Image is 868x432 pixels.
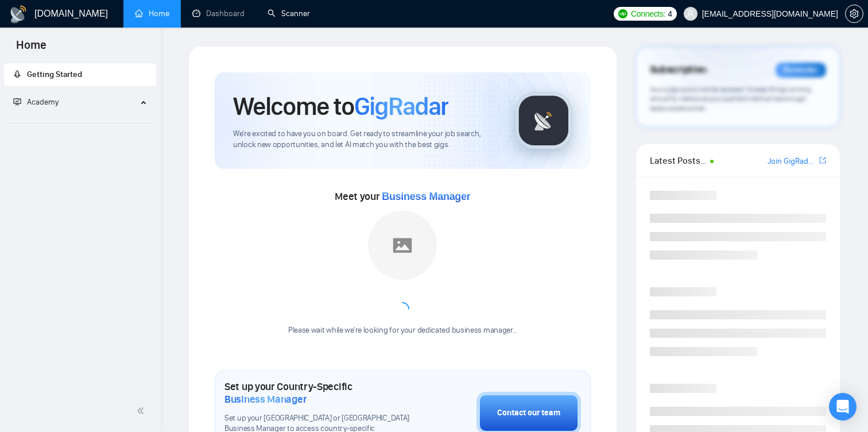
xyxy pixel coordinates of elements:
[135,9,169,18] a: homeHome
[27,70,82,79] span: Getting Started
[668,7,672,20] span: 4
[27,97,59,107] span: Academy
[776,63,826,78] div: Reminder
[768,155,817,168] a: Join GigRadar Slack Community
[829,393,857,421] div: Open Intercom Messenger
[13,70,21,78] span: rocket
[335,190,470,203] span: Meet your
[13,97,59,107] span: Academy
[515,92,572,149] img: gigradar-logo.png
[224,393,307,406] span: Business Manager
[819,156,826,165] span: export
[268,9,310,18] a: searchScanner
[846,9,863,18] span: setting
[4,118,156,126] li: Academy Homepage
[687,10,695,18] span: user
[224,380,419,406] h1: Set up your Country-Specific
[281,325,524,336] div: Please wait while we're looking for your dedicated business manager...
[618,9,627,18] img: upwork-logo.png
[631,7,665,20] span: Connects:
[13,98,21,106] span: fund-projection-screen
[650,153,707,168] span: Latest Posts from the GigRadar Community
[7,37,56,61] span: Home
[233,129,497,151] span: We're excited to have you on board. Get ready to streamline your job search, unlock new opportuni...
[497,407,560,419] div: Contact our team
[819,155,826,166] a: export
[382,191,470,202] span: Business Manager
[394,300,411,318] span: loading
[233,91,448,122] h1: Welcome to
[9,5,28,24] img: logo
[650,60,707,80] span: Subscription
[368,211,437,280] img: placeholder.png
[192,9,245,18] a: dashboardDashboard
[845,5,863,23] button: setting
[137,405,148,416] span: double-left
[4,63,156,86] li: Getting Started
[845,9,863,18] a: setting
[650,85,811,113] span: Your subscription will be renewed. To keep things running smoothly, make sure your payment method...
[354,91,448,122] span: GigRadar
